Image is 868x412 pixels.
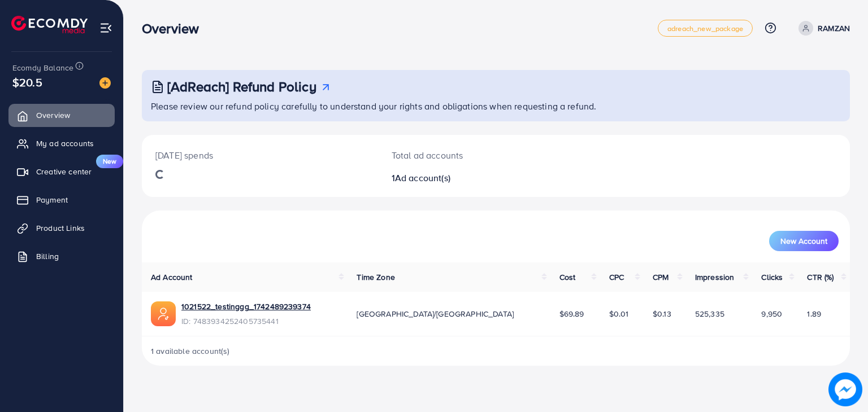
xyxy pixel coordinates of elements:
span: $69.89 [559,308,584,319]
span: Ad account(s) [395,172,450,184]
img: ic-ads-acc.e4c84228.svg [151,301,176,326]
span: $20.5 [12,74,42,90]
span: $0.01 [609,308,629,319]
h3: Overview [142,20,208,37]
p: Total ad accounts [392,148,541,162]
a: RAMZAN [794,21,850,36]
span: Ad Account [151,271,193,283]
p: Please review our refund policy carefully to understand your rights and obligations when requesti... [151,99,843,113]
img: image [99,77,111,89]
span: Billing [36,251,59,262]
img: image [828,372,862,406]
a: My ad accounts [8,132,115,155]
a: Billing [8,245,115,268]
span: Product Links [36,222,85,234]
img: menu [99,21,112,34]
span: 1.89 [807,308,821,319]
span: [GEOGRAPHIC_DATA]/[GEOGRAPHIC_DATA] [357,308,514,319]
span: Ecomdy Balance [12,62,73,73]
button: New Account [769,231,839,251]
span: Creative center [36,166,92,177]
span: New Account [780,237,827,245]
span: Payment [36,194,68,205]
a: Payment [8,189,115,211]
span: 1 available account(s) [151,345,230,357]
a: adreach_new_package [658,20,753,37]
p: [DATE] spends [155,148,364,162]
span: Cost [559,271,576,283]
span: New [96,155,123,168]
span: $0.13 [653,308,671,319]
h2: 1 [392,173,541,183]
span: CPM [653,271,669,283]
span: CPC [609,271,624,283]
span: adreach_new_package [667,25,743,32]
span: Impression [695,271,735,283]
span: ID: 7483934252405735441 [181,315,311,327]
a: 1021522_testinggg_1742489239374 [181,301,311,312]
a: Product Links [8,217,115,239]
img: logo [11,16,88,33]
span: Clicks [761,271,783,283]
span: Overview [36,109,70,121]
a: Overview [8,104,115,126]
h3: [AdReach] Refund Policy [167,78,316,95]
span: 9,950 [761,308,782,319]
span: Time Zone [357,271,394,283]
span: CTR (%) [807,271,834,283]
span: 525,335 [695,308,724,319]
span: My ad accounts [36,138,94,149]
a: Creative centerNew [8,160,115,183]
p: RAMZAN [818,21,850,35]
